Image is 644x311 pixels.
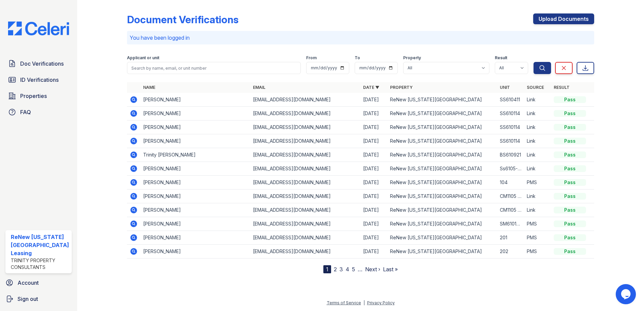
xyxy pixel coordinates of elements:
[250,176,360,189] td: [EMAIL_ADDRESS][DOMAIN_NAME]
[334,266,337,273] a: 2
[355,55,360,61] label: To
[497,231,524,245] td: 201
[383,266,398,273] a: Last »
[5,105,72,119] a: FAQ
[497,176,524,189] td: 104
[3,22,74,35] img: CE_Logo_Blue-a8612792a0a2168367f1c8372b55b34899dd931a85d93a1a3d3e32e68fde9ad4.png
[500,85,510,90] a: Unit
[358,265,362,273] span: …
[554,96,586,103] div: Pass
[253,85,265,90] a: Email
[554,179,586,186] div: Pass
[360,134,387,148] td: [DATE]
[524,231,551,245] td: PMS
[20,76,59,84] span: ID Verifications
[497,217,524,231] td: SM610122
[524,245,551,258] td: PMS
[360,107,387,120] td: [DATE]
[360,93,387,107] td: [DATE]
[387,189,497,203] td: ReNew [US_STATE][GEOGRAPHIC_DATA]
[11,257,69,271] div: Trinity Property Consultants
[497,134,524,148] td: SS610114
[140,217,251,231] td: [PERSON_NAME]
[140,203,251,217] td: [PERSON_NAME]
[127,13,238,26] div: Document Verifications
[5,57,72,70] a: Doc Verifications
[524,120,551,134] td: Link
[323,265,331,273] div: 1
[365,266,380,273] a: Next ›
[5,73,72,87] a: ID Verifications
[554,165,586,172] div: Pass
[140,93,251,107] td: [PERSON_NAME]
[140,176,251,189] td: [PERSON_NAME]
[527,85,544,90] a: Source
[554,193,586,200] div: Pass
[554,220,586,227] div: Pass
[140,107,251,120] td: [PERSON_NAME]
[250,107,360,120] td: [EMAIL_ADDRESS][DOMAIN_NAME]
[140,189,251,203] td: [PERSON_NAME]
[387,120,497,134] td: ReNew [US_STATE][GEOGRAPHIC_DATA]
[346,266,349,273] a: 4
[11,233,69,257] div: ReNew [US_STATE][GEOGRAPHIC_DATA] Leasing
[250,162,360,176] td: [EMAIL_ADDRESS][DOMAIN_NAME]
[554,124,586,131] div: Pass
[352,266,355,273] a: 5
[250,189,360,203] td: [EMAIL_ADDRESS][DOMAIN_NAME]
[306,55,317,61] label: From
[250,148,360,162] td: [EMAIL_ADDRESS][DOMAIN_NAME]
[250,217,360,231] td: [EMAIL_ADDRESS][DOMAIN_NAME]
[387,134,497,148] td: ReNew [US_STATE][GEOGRAPHIC_DATA]
[18,295,38,303] span: Sign out
[363,85,379,90] a: Date ▼
[140,134,251,148] td: [PERSON_NAME]
[497,189,524,203] td: CM1105 apt202
[554,234,586,241] div: Pass
[497,162,524,176] td: Ss6105-102
[403,55,421,61] label: Property
[497,93,524,107] td: SS610411
[3,292,74,306] a: Sign out
[524,217,551,231] td: PMS
[524,162,551,176] td: Link
[20,108,31,116] span: FAQ
[554,85,570,90] a: Result
[387,107,497,120] td: ReNew [US_STATE][GEOGRAPHIC_DATA]
[360,245,387,258] td: [DATE]
[360,176,387,189] td: [DATE]
[250,93,360,107] td: [EMAIL_ADDRESS][DOMAIN_NAME]
[524,203,551,217] td: Link
[360,148,387,162] td: [DATE]
[360,162,387,176] td: [DATE]
[495,55,507,61] label: Result
[140,162,251,176] td: [PERSON_NAME]
[387,217,497,231] td: ReNew [US_STATE][GEOGRAPHIC_DATA]
[340,266,343,273] a: 3
[360,203,387,217] td: [DATE]
[524,93,551,107] td: Link
[360,120,387,134] td: [DATE]
[524,148,551,162] td: Link
[554,138,586,144] div: Pass
[140,231,251,245] td: [PERSON_NAME]
[533,13,594,24] a: Upload Documents
[363,300,365,305] div: |
[524,189,551,203] td: Link
[554,207,586,213] div: Pass
[327,300,361,305] a: Terms of Service
[360,217,387,231] td: [DATE]
[387,203,497,217] td: ReNew [US_STATE][GEOGRAPHIC_DATA]
[524,176,551,189] td: PMS
[250,203,360,217] td: [EMAIL_ADDRESS][DOMAIN_NAME]
[497,203,524,217] td: CM1105 apt202
[140,245,251,258] td: [PERSON_NAME]
[554,151,586,158] div: Pass
[497,148,524,162] td: BS610921
[497,120,524,134] td: SS610114
[250,231,360,245] td: [EMAIL_ADDRESS][DOMAIN_NAME]
[250,120,360,134] td: [EMAIL_ADDRESS][DOMAIN_NAME]
[554,248,586,255] div: Pass
[360,231,387,245] td: [DATE]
